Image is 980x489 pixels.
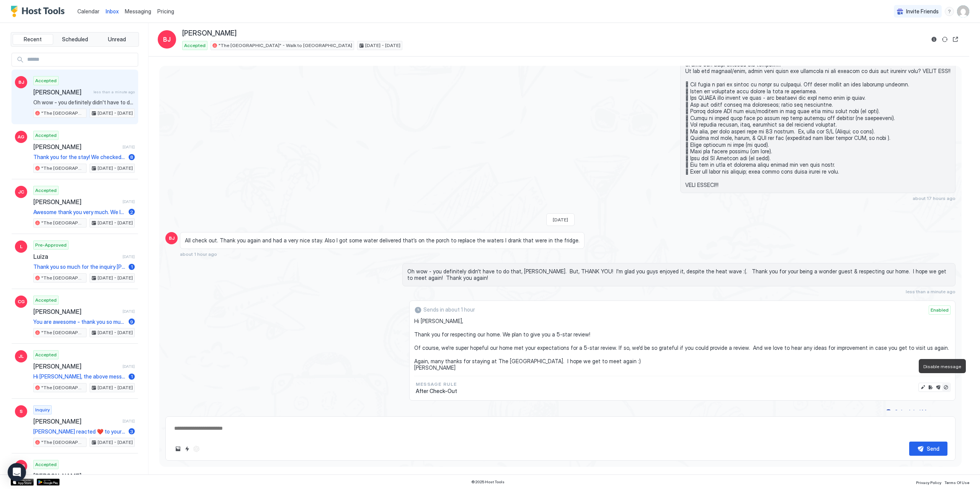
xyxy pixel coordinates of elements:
span: [PERSON_NAME] [33,88,90,96]
span: Accepted [184,42,206,49]
span: JL [18,353,24,360]
a: App Store [11,479,34,486]
span: "The [GEOGRAPHIC_DATA]" - Walk to [GEOGRAPHIC_DATA] [41,439,85,446]
span: [DATE] - [DATE] [98,275,133,281]
span: Thank you for the stay! We checked out early and didn’t want to send a message at 4:30am. The hou... [33,154,126,161]
span: [DATE] - [DATE] [98,384,133,391]
span: Oh wow - you definitely didn't have to do that, [PERSON_NAME]. But, THANK YOU! I'm glad you guys ... [33,99,135,106]
span: [DATE] [122,145,135,149]
span: Accepted [35,297,57,304]
button: Scheduled Messages [884,407,955,417]
span: [DATE] [122,364,135,369]
span: Accepted [35,351,57,358]
button: Quick reply [183,444,192,453]
div: menu [945,7,954,16]
span: L [20,243,23,250]
span: Pricing [157,8,174,15]
span: Disable message [923,364,961,369]
span: 3 [130,429,133,434]
span: 2 [130,209,133,215]
span: Lo Ipsumdo, Si ame con adipi elitsedd eiu temporin... Ut lab etd magnaal/enim, admin veni quisn e... [685,48,951,188]
span: [DATE] - [DATE] [98,110,133,117]
div: Open Intercom Messenger [8,463,26,481]
button: Reservation information [929,35,939,44]
span: BJ [169,235,175,242]
span: Accepted [35,187,57,194]
span: All check out. Thank you again and had a very nice stay. Also I got some water delivered that’s o... [185,237,580,244]
span: Unread [108,36,126,43]
span: Accepted [35,132,57,139]
button: Recent [13,34,53,45]
span: S [20,408,23,415]
span: Inquiry [35,406,50,413]
span: Privacy Policy [916,480,941,485]
span: [DATE] - [DATE] [365,42,400,49]
span: © 2025 Host Tools [471,479,505,484]
span: You are awesome - thank you so much [PERSON_NAME]! [33,318,126,325]
button: Send now [934,383,942,391]
span: "The [GEOGRAPHIC_DATA]" - Walk to [GEOGRAPHIC_DATA] [41,384,85,391]
a: Google Play Store [37,479,60,486]
span: [DATE] [122,419,135,424]
span: Hi [PERSON_NAME], Thank you for respecting our home. We plan to give you a 5-star review! Of cour... [414,318,951,371]
div: User profile [957,5,969,18]
span: Accepted [35,77,57,84]
span: [DATE] - [DATE] [98,329,133,336]
span: [DATE] - [DATE] [98,439,133,446]
span: 9 [130,319,133,325]
span: Scheduled [62,36,88,43]
a: Terms Of Use [944,478,969,486]
span: Awesome thank you very much. We look forward to it. Will do if any questions arise. Thank you for... [33,209,126,216]
button: Unread [96,34,137,45]
span: less than a minute ago [906,289,955,294]
button: Sync reservation [940,35,949,44]
span: 1 [131,374,133,379]
input: Input Field [24,53,138,66]
span: Sends in about 1 hour [423,306,475,313]
button: Disable message [942,383,950,391]
span: [DATE] [122,254,135,259]
span: [PERSON_NAME] [33,198,119,206]
span: 1 [131,264,133,270]
span: Pre-Approved [35,242,67,249]
span: [PERSON_NAME] reacted ❤️ to your message "BTW, I just noticed all of your 5-star reviews - very i... [33,428,126,435]
span: Luiza [33,253,119,260]
span: [DATE] [553,217,568,223]
span: Hi [PERSON_NAME], the above message was automated. I wanted to personally thank you for booking w... [33,373,126,380]
span: Accepted [35,461,57,468]
span: [DATE] [122,474,135,479]
a: Inbox [106,7,119,15]
span: MB [18,463,25,470]
span: [PERSON_NAME] [182,29,237,38]
span: "The [GEOGRAPHIC_DATA]" - Walk to [GEOGRAPHIC_DATA] [41,165,85,172]
a: Messaging [125,7,151,15]
a: Calendar [77,7,100,15]
span: about 17 hours ago [913,195,955,201]
button: Open reservation [951,35,960,44]
span: [DATE] - [DATE] [98,219,133,226]
span: "The [GEOGRAPHIC_DATA]" - Walk to [GEOGRAPHIC_DATA] [41,219,85,226]
button: Upload image [173,444,183,453]
span: 8 [130,154,133,160]
span: [DATE] [122,309,135,314]
span: [DATE] [122,199,135,204]
span: Invite Friends [906,8,939,15]
span: BJ [163,35,171,44]
div: Host Tools Logo [11,6,68,17]
span: CG [18,298,25,305]
span: "The [GEOGRAPHIC_DATA]" - Walk to [GEOGRAPHIC_DATA] [41,110,85,117]
button: Edit message [919,383,927,391]
span: [PERSON_NAME] [33,418,119,425]
span: about 1 hour ago [180,251,217,257]
div: Scheduled Messages [895,408,947,416]
span: Calendar [77,8,100,15]
button: Edit rule [927,383,934,391]
div: Send [927,445,939,453]
span: Terms Of Use [944,480,969,485]
span: After Check-Out [416,388,457,395]
span: [PERSON_NAME] [33,362,119,370]
button: Send [909,442,947,456]
span: "The [GEOGRAPHIC_DATA]" - Walk to [GEOGRAPHIC_DATA] [219,42,352,49]
a: Privacy Policy [916,478,941,486]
